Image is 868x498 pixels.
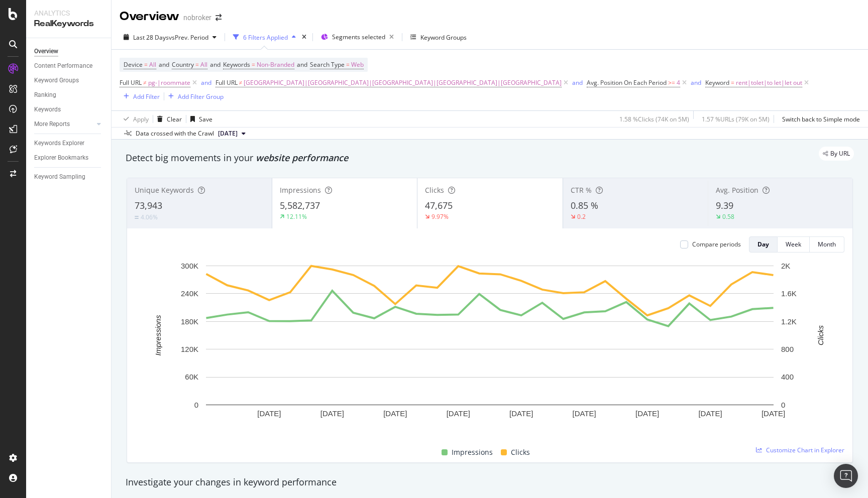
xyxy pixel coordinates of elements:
[120,111,149,127] button: Apply
[169,33,208,42] span: vs Prev. Period
[178,92,224,101] div: Add Filter Group
[511,446,530,458] span: Clicks
[34,138,104,149] a: Keywords Explorer
[619,115,689,123] div: 1.58 % Clicks ( 74K on 5M )
[229,29,300,45] button: 6 Filters Applied
[677,76,680,90] span: 4
[181,262,198,270] text: 300K
[702,115,770,123] div: 1.57 % URLs ( 79K on 5M )
[431,212,449,221] div: 9.97%
[34,75,104,86] a: Keyword Groups
[766,446,844,454] span: Customize Chart in Explorer
[762,409,785,418] text: [DATE]
[756,446,844,454] a: Customize Chart in Explorer
[167,115,182,123] div: Clear
[153,111,182,127] button: Clear
[143,78,147,87] span: ≠
[781,289,797,298] text: 1.6K
[425,199,453,211] span: 47,675
[781,372,794,381] text: 400
[577,212,586,221] div: 0.2
[573,409,596,418] text: [DATE]
[172,60,194,69] span: Country
[214,128,250,140] button: [DATE]
[243,33,288,42] div: 6 Filters Applied
[716,185,758,195] span: Avg. Position
[149,58,156,72] span: All
[201,78,211,87] div: and
[425,185,444,195] span: Clicks
[34,8,103,18] div: Analytics
[383,409,407,418] text: [DATE]
[406,29,471,45] button: Keyword Groups
[252,60,255,69] span: =
[34,46,58,57] div: Overview
[135,185,194,195] span: Unique Keywords
[818,240,836,248] div: Month
[781,345,794,353] text: 800
[239,78,243,87] span: ≠
[215,14,222,21] div: arrow-right-arrow-left
[572,78,583,87] button: and
[34,75,79,86] div: Keyword Groups
[135,261,844,435] svg: A chart.
[120,90,160,102] button: Add Filter
[509,409,533,418] text: [DATE]
[34,46,104,57] a: Overview
[781,401,785,409] text: 0
[692,240,741,248] div: Compare periods
[164,90,224,102] button: Add Filter Group
[830,151,850,157] span: By URL
[778,111,860,127] button: Switch back to Simple mode
[135,199,162,211] span: 73,943
[300,32,308,42] div: times
[181,345,198,353] text: 120K
[716,199,733,211] span: 9.39
[218,129,238,138] span: 2025 Aug. 4th
[133,92,160,101] div: Add Filter
[571,185,592,195] span: CTR %
[34,172,85,182] div: Keyword Sampling
[34,153,104,163] a: Explorer Bookmarks
[181,289,198,298] text: 240K
[786,240,801,248] div: Week
[186,111,212,127] button: Save
[257,409,281,418] text: [DATE]
[447,409,470,418] text: [DATE]
[124,60,143,69] span: Device
[34,104,61,115] div: Keywords
[215,78,238,87] span: Full URL
[691,78,701,87] div: and
[183,13,211,23] div: nobroker
[133,115,149,123] div: Apply
[420,33,467,42] div: Keyword Groups
[778,236,810,253] button: Week
[136,129,214,138] div: Data crossed with the Crawl
[722,212,734,221] div: 0.58
[200,58,207,72] span: All
[346,60,350,69] span: =
[351,58,364,72] span: Web
[332,33,385,41] span: Segments selected
[148,76,190,90] span: pg-|roommate
[34,90,104,100] a: Ranking
[635,409,659,418] text: [DATE]
[133,33,169,42] span: Last 28 Days
[194,401,198,409] text: 0
[320,409,344,418] text: [DATE]
[34,153,88,163] div: Explorer Bookmarks
[668,78,675,87] span: >=
[34,61,92,71] div: Content Performance
[782,115,860,123] div: Switch back to Simple mode
[587,78,667,87] span: Avg. Position On Each Period
[572,78,583,87] div: and
[571,199,598,211] span: 0.85 %
[297,60,307,69] span: and
[810,236,844,253] button: Month
[154,315,162,355] text: Impressions
[781,317,797,326] text: 1.2K
[181,317,198,326] text: 180K
[317,29,398,45] button: Segments selected
[144,60,148,69] span: =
